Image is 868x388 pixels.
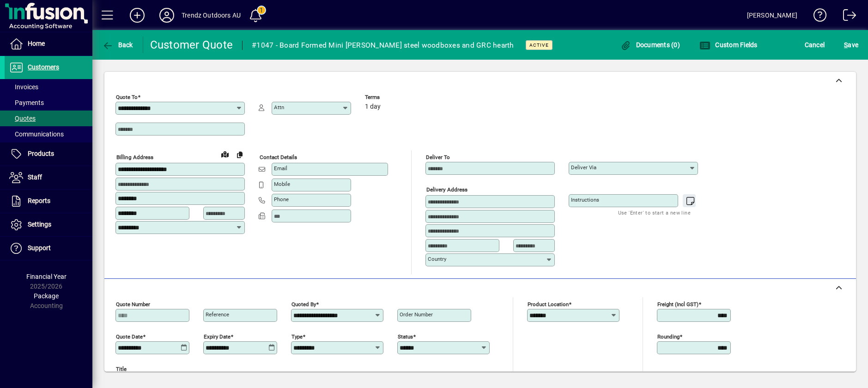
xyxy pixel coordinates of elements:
button: Back [100,37,135,53]
button: Profile [152,7,182,24]
a: Invoices [5,79,92,95]
span: S [844,41,848,49]
span: Customers [28,63,59,71]
mat-label: Reference [206,311,229,318]
span: Package [34,292,59,300]
mat-label: Instructions [571,197,599,203]
mat-label: Email [274,165,287,172]
a: Communications [5,126,92,142]
a: Quotes [5,111,92,126]
span: Reports [28,197,50,204]
mat-label: Quoted by [291,301,316,307]
a: Settings [5,213,92,236]
span: Active [529,42,549,48]
span: Support [28,244,51,252]
a: Knowledge Base [807,2,827,32]
button: Documents (0) [618,37,682,53]
span: Products [28,150,54,157]
app-page-header-button: Back [92,37,143,53]
mat-label: Status [398,333,413,339]
button: Custom Fields [697,37,760,53]
mat-hint: Use 'Enter' to start a new line [618,207,691,218]
mat-label: Mobile [274,181,290,187]
mat-label: Country [428,256,446,262]
span: Custom Fields [699,41,758,49]
span: Back [102,41,133,49]
mat-label: Product location [528,301,569,307]
span: Invoices [9,83,38,91]
mat-label: Order number [400,311,433,318]
span: Staff [28,173,42,181]
mat-label: Type [291,333,303,339]
mat-label: Rounding [657,333,680,339]
span: 1 day [365,103,381,111]
div: Trendz Outdoors AU [182,8,241,23]
span: Home [28,40,45,47]
div: Customer Quote [150,37,233,52]
button: Cancel [802,37,827,53]
mat-label: Title [116,365,127,372]
a: Products [5,142,92,166]
span: Quotes [9,115,36,122]
mat-label: Expiry date [204,333,231,339]
button: Add [122,7,152,24]
mat-label: Freight (incl GST) [657,301,698,307]
span: Cancel [805,37,825,52]
div: [PERSON_NAME] [747,8,797,23]
span: Settings [28,221,51,228]
a: Home [5,32,92,55]
mat-label: Phone [274,196,289,203]
a: Reports [5,190,92,213]
a: Support [5,237,92,260]
span: Communications [9,130,64,138]
mat-label: Deliver via [571,164,596,171]
span: Terms [365,94,420,100]
mat-label: Quote To [116,94,138,100]
mat-label: Quote number [116,301,150,307]
span: Financial Year [26,273,67,280]
span: Documents (0) [620,41,680,49]
mat-label: Attn [274,104,284,111]
mat-label: Deliver To [426,154,450,160]
mat-label: Quote date [116,333,143,339]
button: Copy to Delivery address [232,147,247,162]
span: Payments [9,99,44,106]
a: View on map [218,147,232,161]
a: Payments [5,95,92,111]
div: #1047 - Board Formed Mini [PERSON_NAME] steel woodboxes and GRC hearth [252,38,514,53]
a: Staff [5,166,92,189]
a: Logout [836,2,856,32]
button: Save [842,37,861,53]
span: ave [844,37,858,52]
